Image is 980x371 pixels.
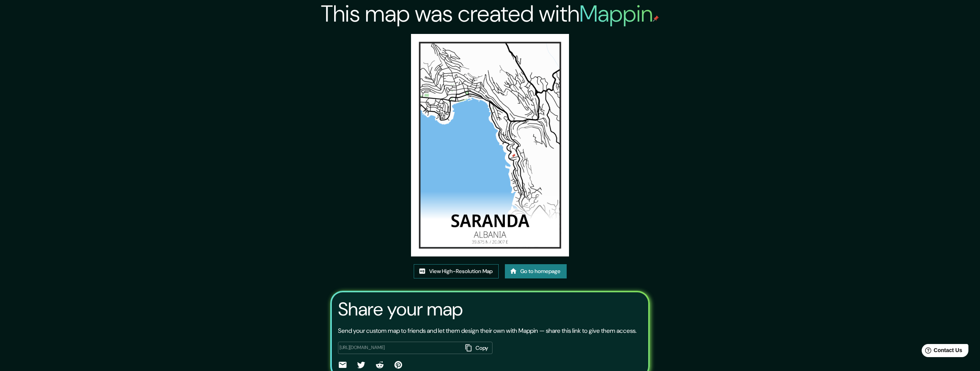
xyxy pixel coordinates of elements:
p: Send your custom map to friends and let them design their own with Mappin — share this link to gi... [338,326,637,336]
iframe: Help widget launcher [911,341,972,363]
button: Copy [462,342,493,354]
img: mappin-pin [653,15,659,22]
h3: Share your map [338,298,463,320]
a: Go to homepage [505,264,567,278]
img: created-map [411,34,569,256]
a: View High-Resolution Map [414,264,499,278]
